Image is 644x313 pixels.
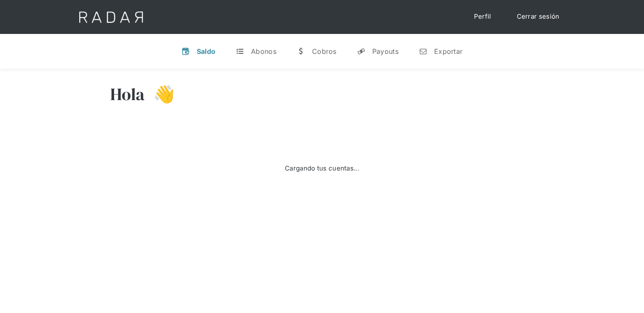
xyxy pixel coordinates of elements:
div: Cargando tus cuentas... [285,164,359,173]
div: n [419,47,427,56]
h3: 👋 [145,84,175,105]
div: Payouts [372,47,399,56]
a: Cerrar sesión [508,8,568,25]
div: y [357,47,365,56]
h3: Hola [110,84,145,105]
a: Perfil [466,8,500,25]
div: Exportar [434,47,463,56]
div: Cobros [312,47,337,56]
div: Saldo [197,47,216,56]
div: t [236,47,244,56]
div: v [181,47,190,56]
div: w [297,47,305,56]
div: Abonos [251,47,276,56]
